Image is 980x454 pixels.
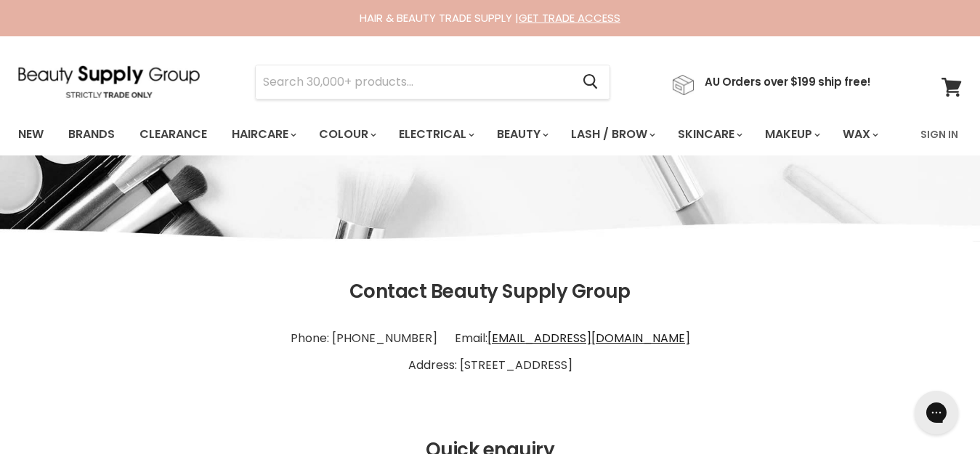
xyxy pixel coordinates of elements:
a: Haircare [221,119,305,150]
a: [EMAIL_ADDRESS][DOMAIN_NAME] [487,330,690,346]
iframe: Gorgias live chat messenger [907,386,965,439]
p: Phone: [PHONE_NUMBER] Email: Address: [STREET_ADDRESS] [18,319,962,386]
button: Search [571,65,610,99]
a: Skincare [667,119,751,150]
input: Search [256,65,571,99]
a: Sign In [912,119,967,150]
a: GET TRADE ACCESS [519,10,620,25]
a: New [7,119,54,150]
a: Electrical [388,119,483,150]
a: Lash / Brow [560,119,664,150]
h2: Contact Beauty Supply Group [18,281,962,303]
ul: Main menu [7,113,901,155]
a: Brands [57,119,126,150]
a: Makeup [754,119,829,150]
form: Product [255,65,610,100]
a: Beauty [486,119,557,150]
a: Clearance [129,119,218,150]
a: Wax [832,119,887,150]
a: Colour [308,119,385,150]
